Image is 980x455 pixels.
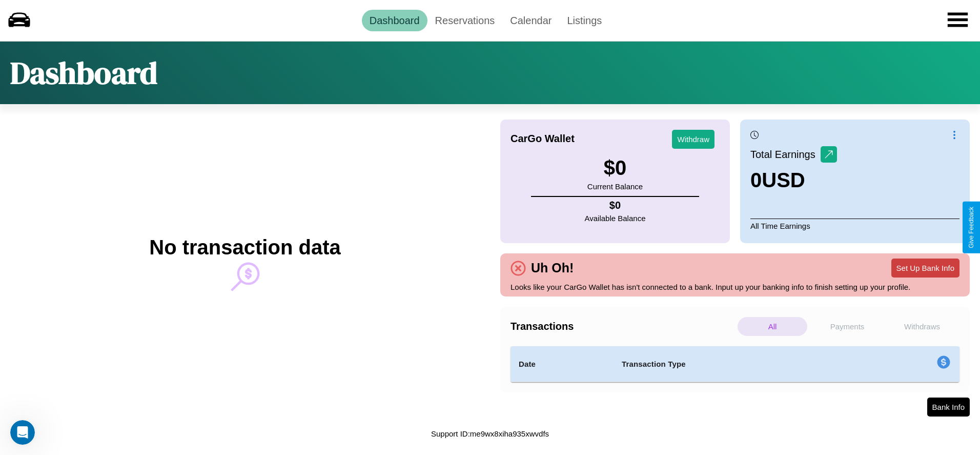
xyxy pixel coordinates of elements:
[750,169,837,192] h3: 0 USD
[511,346,959,382] table: simple table
[362,10,427,31] a: Dashboard
[526,261,579,275] h4: Uh Oh!
[891,259,959,278] button: Set Up Bank Info
[968,207,975,248] div: Give Feedback
[738,317,807,336] p: All
[812,317,882,336] p: Payments
[672,130,714,149] button: Withdraw
[927,398,970,417] button: Bank Info
[511,133,575,145] h4: CarGo Wallet
[431,427,549,441] p: Support ID: me9wx8xiha935xwvdfs
[585,211,646,225] p: Available Balance
[511,321,735,332] h4: Transactions
[585,200,646,211] h4: $ 0
[750,145,821,164] p: Total Earnings
[149,236,340,259] h2: No transaction data
[559,10,609,31] a: Listings
[502,10,559,31] a: Calendar
[750,219,959,233] p: All Time Earnings
[587,180,643,193] p: Current Balance
[587,156,643,180] h3: $ 0
[887,317,957,336] p: Withdraws
[10,52,157,94] h1: Dashboard
[10,420,35,445] iframe: Intercom live chat
[427,10,503,31] a: Reservations
[511,280,959,294] p: Looks like your CarGo Wallet has isn't connected to a bank. Input up your banking info to finish ...
[519,358,605,370] h4: Date
[622,358,853,370] h4: Transaction Type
